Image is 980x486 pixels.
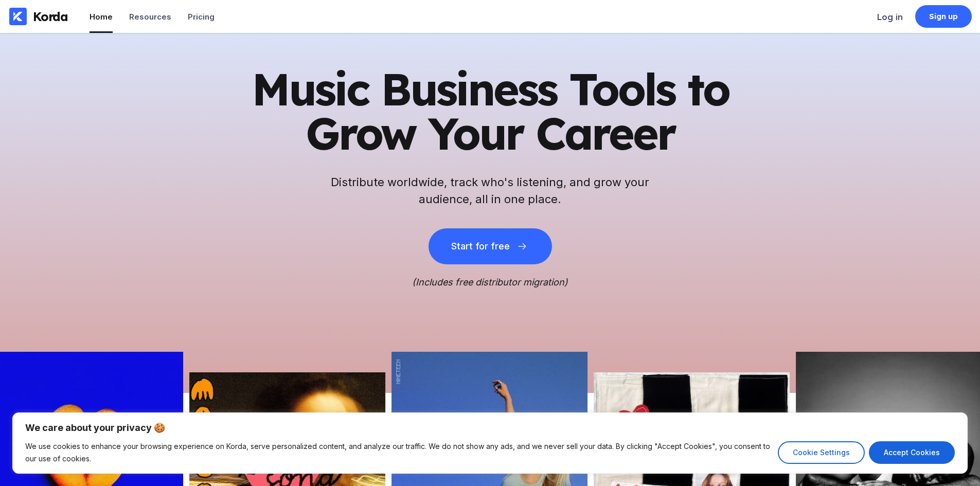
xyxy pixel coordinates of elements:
[451,241,510,251] div: Start for free
[90,12,113,22] div: Home
[326,174,655,208] h2: Distribute worldwide, track who's listening, and grow your audience, all in one place.
[412,277,568,287] i: (Includes free distributor migration)
[25,422,955,434] p: We care about your privacy 🍪
[869,441,955,464] button: Accept Cookies
[25,440,770,465] p: We use cookies to enhance your browsing experience on Korda, serve personalized content, and anal...
[877,12,903,22] div: Log in
[429,228,552,264] button: Start for free
[33,9,68,24] div: Korda
[238,67,742,155] h1: Music Business Tools to Grow Your Career
[929,11,958,22] div: Sign up
[129,12,171,22] div: Resources
[915,5,972,28] a: Sign up
[188,12,215,22] div: Pricing
[778,441,865,464] button: Cookie Settings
